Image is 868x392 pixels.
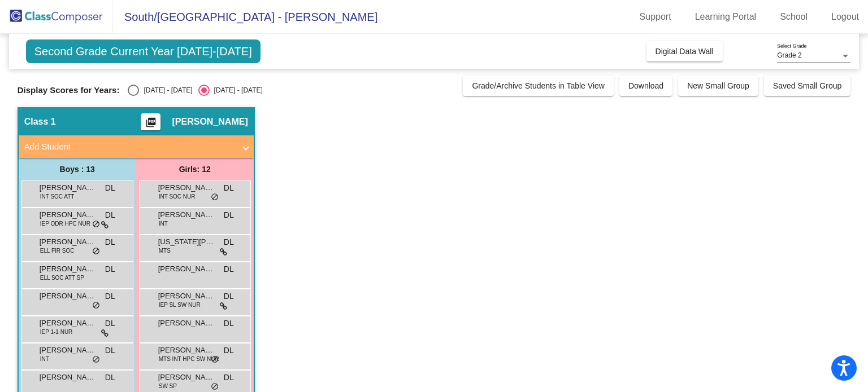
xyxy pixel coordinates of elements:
[822,8,868,26] a: Logout
[141,113,160,130] button: Print Students Details
[158,236,215,248] span: [US_STATE][PERSON_NAME]
[159,301,201,309] span: IEP SL SW NUR
[40,263,96,275] span: [PERSON_NAME]
[158,182,215,193] span: [PERSON_NAME]
[159,246,171,255] span: MTS
[139,85,192,95] div: [DATE] - [DATE]
[224,263,234,275] span: DL
[18,85,120,95] span: Display Scores for Years:
[113,8,377,26] span: South/[GEOGRAPHIC_DATA] - [PERSON_NAME]
[158,209,215,221] span: [PERSON_NAME]
[105,236,115,248] span: DL
[92,220,100,229] span: do_not_disturb_alt
[656,47,714,56] span: Digital Data Wall
[210,85,263,95] div: [DATE] - [DATE]
[619,76,672,96] button: Download
[646,41,723,61] button: Digital Data Wall
[144,117,158,133] mat-icon: picture_as_pdf
[136,158,254,180] div: Girls: 12
[158,345,215,356] span: [PERSON_NAME]
[105,209,115,221] span: DL
[771,8,817,26] a: School
[19,135,254,158] mat-expansion-panel-header: Add Student
[40,219,90,228] span: IEP ODR HPC NUR
[40,274,84,282] span: ELL SOC ATT SP
[159,382,177,390] span: SW SP
[19,158,136,180] div: Boys : 13
[105,345,115,356] span: DL
[40,182,96,193] span: [PERSON_NAME]
[128,85,262,96] mat-radio-group: Select an option
[40,192,75,201] span: INT SOC ATT
[224,290,234,302] span: DL
[678,76,758,96] button: New Small Group
[105,263,115,275] span: DL
[211,193,219,202] span: do_not_disturb_alt
[40,246,75,255] span: ELL FIR SOC
[92,301,100,310] span: do_not_disturb_alt
[105,372,115,384] span: DL
[211,382,219,391] span: do_not_disturb_alt
[40,318,96,329] span: [PERSON_NAME] [PERSON_NAME]
[92,247,100,256] span: do_not_disturb_alt
[472,81,605,90] span: Grade/Archive Students in Table View
[26,39,261,63] span: Second Grade Current Year [DATE]-[DATE]
[40,328,73,336] span: IEP 1-1 NUR
[92,355,100,364] span: do_not_disturb_alt
[40,290,96,302] span: [PERSON_NAME]
[24,116,56,127] span: Class 1
[224,236,234,248] span: DL
[631,8,680,26] a: Support
[172,116,248,127] span: [PERSON_NAME]
[40,345,96,356] span: [PERSON_NAME]
[159,192,196,201] span: INT SOC NUR
[686,8,766,26] a: Learning Portal
[40,209,96,221] span: [PERSON_NAME]
[159,355,219,363] span: MTS INT HPC SW NUR
[773,81,841,90] span: Saved Small Group
[40,372,96,383] span: [PERSON_NAME]
[158,318,215,329] span: [PERSON_NAME]
[463,76,614,96] button: Grade/Archive Students in Table View
[24,140,235,153] mat-panel-title: Add Student
[105,182,115,194] span: DL
[211,355,219,364] span: do_not_disturb_alt
[105,290,115,302] span: DL
[628,81,663,90] span: Download
[158,263,215,275] span: [PERSON_NAME]
[224,318,234,329] span: DL
[40,355,49,363] span: INT
[224,372,234,384] span: DL
[158,290,215,302] span: [PERSON_NAME]
[764,76,850,96] button: Saved Small Group
[224,182,234,194] span: DL
[40,236,96,248] span: [PERSON_NAME]
[777,51,801,59] span: Grade 2
[687,81,749,90] span: New Small Group
[105,318,115,329] span: DL
[224,345,234,356] span: DL
[224,209,234,221] span: DL
[159,219,168,228] span: INT
[158,372,215,383] span: [PERSON_NAME]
